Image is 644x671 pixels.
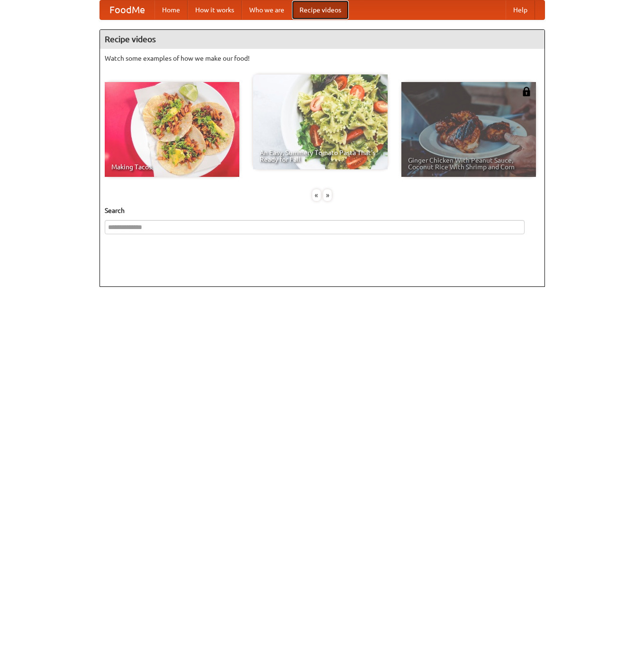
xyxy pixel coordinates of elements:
h5: Search [105,206,540,215]
a: FoodMe [100,0,154,19]
a: How it works [188,0,242,19]
img: 483408.png [522,87,531,96]
a: Who we are [242,0,292,19]
a: Recipe videos [292,0,349,19]
span: Making Tacos [111,164,233,170]
a: An Easy, Summery Tomato Pasta That's Ready for Fall [253,74,388,169]
p: Watch some examples of how we make our food! [105,54,540,63]
div: « [312,189,321,201]
h4: Recipe videos [100,30,544,49]
span: An Easy, Summery Tomato Pasta That's Ready for Fall [260,149,381,163]
a: Home [154,0,188,19]
a: Help [506,0,535,19]
div: » [323,189,332,201]
a: Making Tacos [105,82,239,177]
